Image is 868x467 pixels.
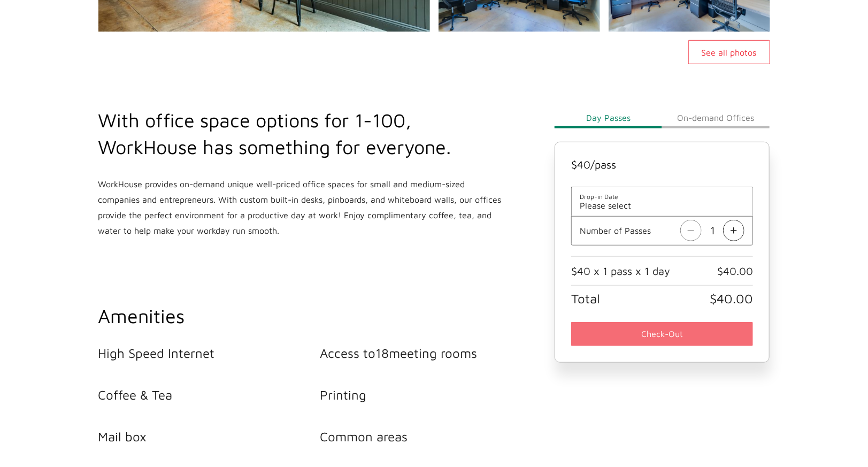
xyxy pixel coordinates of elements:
[710,291,753,306] span: $40.00
[580,201,745,210] span: Please select
[580,193,745,201] span: Drop-in Date
[98,177,504,239] p: WorkHouse provides on-demand unique well-priced office spaces for small and medium-sized companie...
[717,265,753,277] span: $40.00
[723,220,744,241] img: Increase seat count
[571,265,670,277] span: $40 x 1 pass x 1 day
[320,387,542,402] li: Printing
[702,220,723,241] span: 1
[571,322,754,346] button: Check-Out
[320,429,542,444] li: Common areas
[571,158,754,171] h4: $ 40 /pass
[98,429,320,444] li: Mail box
[680,220,702,241] img: Decrease seat count
[98,303,542,330] h2: Amenities
[98,107,504,160] h2: With office space options for 1-100, WorkHouse has something for everyone.
[98,387,320,402] li: Coffee & Tea
[320,346,542,361] li: Access to 18 meeting rooms
[580,226,651,235] p: Number of Passes
[688,40,770,64] button: See all photos
[662,107,770,128] button: On-demand Offices
[555,107,662,128] button: Day Passes
[580,193,745,210] button: Drop-in DatePlease select
[98,346,320,361] li: High Speed Internet
[571,291,600,306] span: Total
